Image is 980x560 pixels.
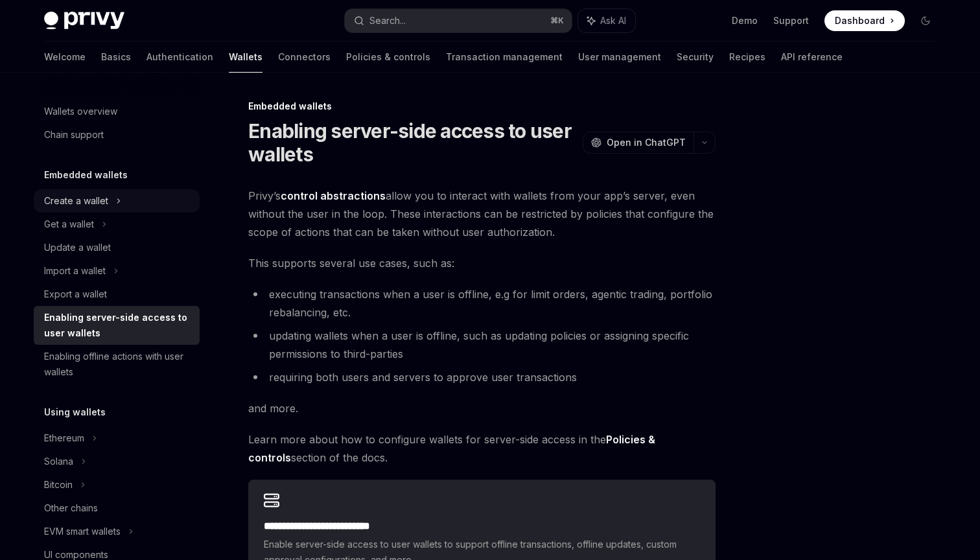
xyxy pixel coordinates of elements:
li: executing transactions when a user is offline, e.g for limit orders, agentic trading, portfolio r... [248,285,716,321]
button: Open in ChatGPT [583,132,694,154]
a: Dashboard [824,10,905,31]
div: Search... [369,13,406,29]
div: Enabling server-side access to user wallets [44,310,192,341]
h5: Embedded wallets [44,167,128,183]
a: Enabling server-side access to user wallets [34,306,200,345]
div: Update a wallet [44,240,111,255]
span: and more. [248,399,716,417]
a: Welcome [44,41,86,73]
a: Policies & controls [346,41,430,73]
a: Chain support [34,123,200,146]
a: Support [773,14,809,27]
a: Demo [732,14,758,27]
span: Dashboard [835,14,885,27]
div: Bitcoin [44,477,73,493]
div: Embedded wallets [248,100,716,113]
a: control abstractions [281,189,386,203]
div: Ethereum [44,430,84,446]
div: Enabling offline actions with user wallets [44,349,192,380]
a: Basics [101,41,131,73]
img: dark logo [44,12,124,30]
span: Privy’s allow you to interact with wallets from your app’s server, even without the user in the l... [248,187,716,241]
a: Wallets [229,41,262,73]
a: Other chains [34,496,200,520]
button: Ask AI [578,9,635,32]
div: Create a wallet [44,193,108,209]
a: Wallets overview [34,100,200,123]
div: Export a wallet [44,286,107,302]
a: Connectors [278,41,331,73]
span: Learn more about how to configure wallets for server-side access in the section of the docs. [248,430,716,467]
a: Transaction management [446,41,563,73]
a: Enabling offline actions with user wallets [34,345,200,384]
a: User management [578,41,661,73]
button: Toggle dark mode [915,10,936,31]
span: ⌘ K [550,16,564,26]
div: Import a wallet [44,263,106,279]
li: updating wallets when a user is offline, such as updating policies or assigning specific permissi... [248,327,716,363]
a: Update a wallet [34,236,200,259]
div: Get a wallet [44,216,94,232]
div: Solana [44,454,73,469]
div: Chain support [44,127,104,143]
h5: Using wallets [44,404,106,420]
div: Other chains [44,500,98,516]
a: Export a wallet [34,283,200,306]
div: Wallets overview [44,104,117,119]
span: Open in ChatGPT [607,136,686,149]
li: requiring both users and servers to approve user transactions [248,368,716,386]
span: This supports several use cases, such as: [248,254,716,272]
div: EVM smart wallets [44,524,121,539]
a: Authentication [146,41,213,73]
h1: Enabling server-side access to user wallets [248,119,577,166]
span: Ask AI [600,14,626,27]
a: Recipes [729,41,765,73]
a: Security [677,41,714,73]
a: API reference [781,41,843,73]
button: Search...⌘K [345,9,572,32]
